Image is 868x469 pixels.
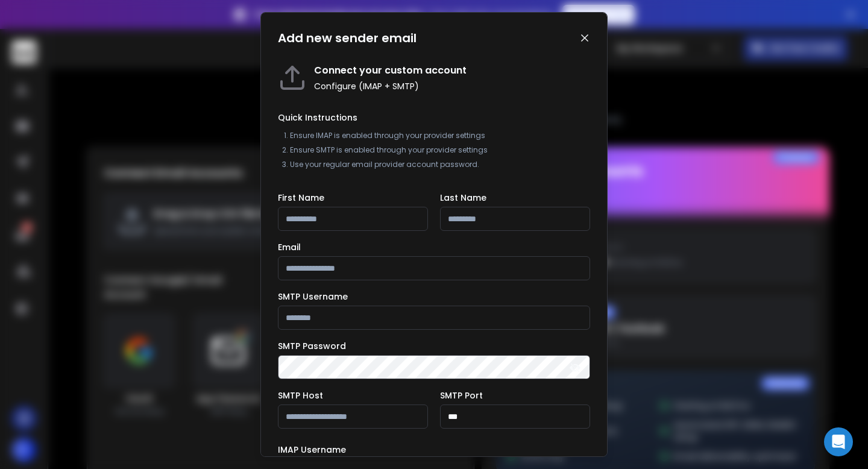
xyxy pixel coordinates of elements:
[278,342,346,350] label: SMTP Password
[278,292,348,301] label: SMTP Username
[440,391,483,400] label: SMTP Port
[278,30,417,46] h1: Add new sender email
[824,427,853,456] div: Open Intercom Messenger
[314,63,467,78] h1: Connect your custom account
[290,160,590,169] li: Use your regular email provider account password.
[314,80,467,92] p: Configure (IMAP + SMTP)
[290,131,590,140] li: Ensure IMAP is enabled through your provider settings
[278,112,590,124] h2: Quick Instructions
[290,145,590,155] li: Ensure SMTP is enabled through your provider settings
[278,445,346,454] label: IMAP Username
[440,194,486,202] label: Last Name
[278,243,301,251] label: Email
[278,391,323,400] label: SMTP Host
[278,194,324,202] label: First Name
